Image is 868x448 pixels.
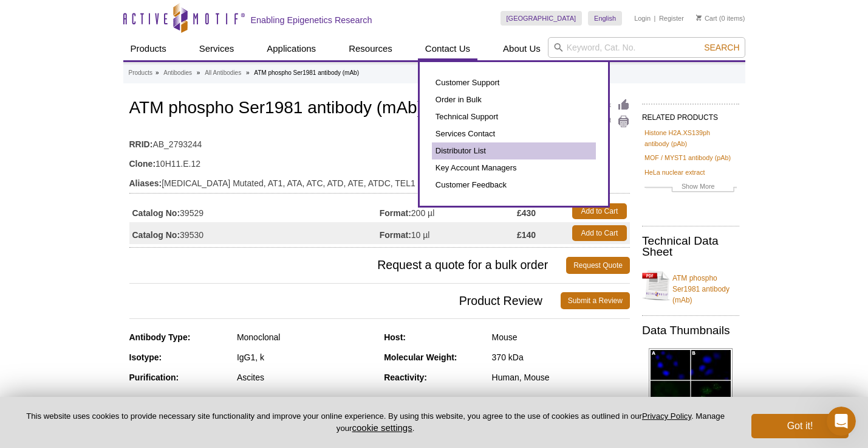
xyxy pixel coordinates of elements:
a: ATM phospho Ser1981 antibody (mAb) [642,265,739,306]
a: Services [192,37,242,60]
a: English [588,11,622,26]
a: About Us [496,37,548,60]
strong: Aliases: [129,178,162,189]
iframe: Intercom live chat [827,407,856,436]
a: Histone H2A.XS139ph antibody (pAb) [644,127,737,149]
a: Antibodies [163,68,192,79]
td: 10 µl [380,222,517,244]
li: ATM phospho Ser1981 antibody (mAb) [254,69,359,76]
li: | [654,11,656,26]
strong: Molecular Weight: [384,352,457,362]
a: Add to Cart [572,225,627,241]
a: Key Account Managers [432,159,596,177]
strong: Catalog No: [132,229,180,240]
li: » [246,69,250,76]
a: Distributor List [432,142,596,159]
strong: RRID: [129,139,153,150]
strong: Antibody Type: [129,332,191,342]
strong: Catalog No: [132,208,180,219]
input: Keyword, Cat. No. [548,37,745,58]
strong: £140 [517,229,536,240]
h1: ATM phospho Ser1981 antibody (mAb) [129,99,630,119]
a: Products [123,37,174,60]
img: ATM phospho Ser1981 antibody (mAb) tested by immunofluorescence. [649,348,733,443]
strong: Purification: [129,373,179,382]
td: 39529 [129,200,380,222]
div: Mouse [492,332,630,343]
strong: Format: [380,208,411,219]
span: Request a quote for a bulk order [129,257,567,274]
h2: Technical Data Sheet [642,236,739,257]
button: Search [700,42,743,53]
strong: Format: [380,229,411,240]
h2: Enabling Epigenetics Research [251,15,372,26]
a: Request Quote [566,257,630,274]
span: Product Review [129,292,561,309]
p: This website uses cookies to provide necessary site functionality and improve your online experie... [19,411,731,434]
strong: £430 [517,208,536,219]
td: 200 µl [380,200,517,222]
strong: Clone: [129,158,156,169]
a: HeLa nuclear extract [644,167,705,178]
div: Monoclonal [237,332,375,343]
a: Applications [259,37,323,60]
a: Privacy Policy [642,411,691,421]
a: Cart [696,14,717,23]
td: AB_2793244 [129,131,630,151]
strong: Isotype: [129,352,162,362]
li: (0 items) [696,11,745,26]
td: [MEDICAL_DATA] Mutated, AT1, ATA, ATC, ATD, ATE, ATDC, TEL1 [129,170,630,190]
a: Order in Bulk [432,91,596,108]
div: Ascites [237,372,375,383]
a: Customer Support [432,74,596,91]
a: Add to Cart [572,203,627,219]
span: Search [704,43,739,52]
a: Login [634,14,651,23]
img: Your Cart [696,15,702,21]
a: Products [129,68,152,79]
strong: Host: [384,332,406,342]
a: MOF / MYST1 antibody (pAb) [644,152,731,163]
a: Resources [341,37,400,60]
button: Got it! [751,414,849,438]
h2: RELATED PRODUCTS [642,103,739,125]
a: Technical Support [432,108,596,125]
td: 10H11.E.12 [129,151,630,170]
a: Customer Feedback [432,177,596,194]
div: IgG1, k [237,352,375,363]
a: [GEOGRAPHIC_DATA] [501,11,583,26]
a: All Antibodies [205,68,241,79]
td: 39530 [129,222,380,244]
div: 370 kDa [492,352,630,363]
li: » [197,69,200,76]
a: Contact Us [418,37,477,60]
div: Human, Mouse [492,372,630,383]
a: Submit a Review [561,292,630,309]
a: Register [659,14,684,23]
li: » [155,69,159,76]
h2: Data Thumbnails [642,325,739,336]
a: Show More [644,181,737,195]
button: cookie settings [352,422,412,433]
a: Services Contact [432,125,596,142]
strong: Reactivity: [384,373,427,382]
